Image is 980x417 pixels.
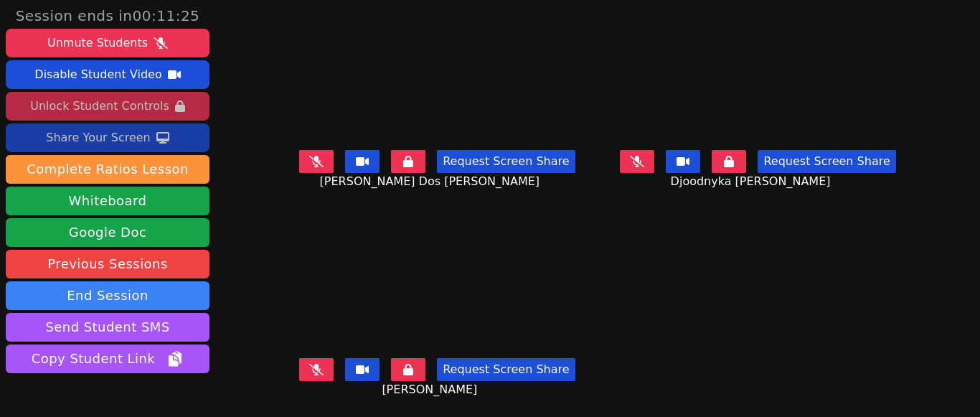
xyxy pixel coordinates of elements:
[30,95,169,118] div: Unlock Student Controls
[382,381,481,398] span: [PERSON_NAME]
[6,92,209,121] button: Unlock Student Controls
[6,187,209,215] button: Whiteboard
[6,250,209,278] a: Previous Sessions
[437,150,575,173] button: Request Screen Share
[6,345,209,373] button: Copy Student Link
[16,6,200,26] span: Session ends in
[46,126,151,149] div: Share Your Screen
[671,173,834,190] span: Djoodnyka [PERSON_NAME]
[6,123,209,152] button: Share Your Screen
[437,358,575,381] button: Request Screen Share
[6,281,209,310] button: End Session
[47,32,148,55] div: Unmute Students
[133,7,200,24] time: 00:11:25
[34,63,161,86] div: Disable Student Video
[6,313,209,342] button: Send Student SMS
[6,29,209,57] button: Unmute Students
[320,173,544,190] span: [PERSON_NAME] Dos [PERSON_NAME]
[6,60,209,89] button: Disable Student Video
[6,155,209,184] button: Complete Ratios Lesson
[758,150,895,173] button: Request Screen Share
[32,349,184,369] span: Copy Student Link
[6,218,209,247] a: Google Doc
